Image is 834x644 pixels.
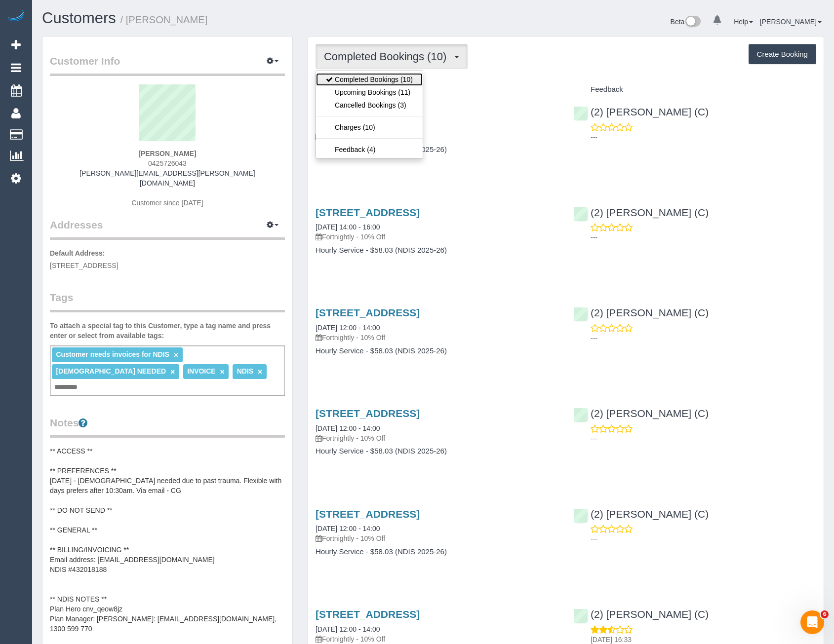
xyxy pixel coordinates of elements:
[800,610,824,634] iframe: Intercom live chat
[316,408,420,419] a: [STREET_ADDRESS]
[573,408,709,419] a: (2) [PERSON_NAME] (C)
[316,634,558,644] p: Fortnightly - 10% Off
[237,367,253,375] span: NDIS
[187,367,216,375] span: INVOICE
[573,307,709,318] a: (2) [PERSON_NAME] (C)
[316,324,380,332] a: [DATE] 12:00 - 14:00
[316,246,558,255] h4: Hourly Service - $58.03 (NDIS 2025-26)
[316,608,420,620] a: [STREET_ADDRESS]
[316,207,420,218] a: [STREET_ADDRESS]
[316,508,420,520] a: [STREET_ADDRESS]
[170,368,175,376] a: ×
[316,132,558,142] p: Fortnightly - 10% Off
[316,85,558,94] h4: Service
[316,625,380,633] a: [DATE] 12:00 - 14:00
[316,44,468,69] button: Completed Bookings (10)
[573,106,709,117] a: (2) [PERSON_NAME] (C)
[316,424,380,432] a: [DATE] 12:00 - 14:00
[50,248,105,258] label: Default Address:
[258,368,262,376] a: ×
[316,347,558,355] h4: Hourly Service - $58.03 (NDIS 2025-26)
[50,54,285,76] legend: Customer Info
[50,446,285,644] pre: ** ACCESS ** ** PREFERENCES ** [DATE] - [DEMOGRAPHIC_DATA] needed due to past trauma. Flexible wi...
[120,14,208,25] small: / [PERSON_NAME]
[50,262,118,269] span: [STREET_ADDRESS]
[316,73,423,86] a: Completed Bookings (10)
[573,207,709,218] a: (2) [PERSON_NAME] (C)
[316,86,423,99] a: Upcoming Bookings (11)
[138,150,196,157] strong: [PERSON_NAME]
[50,290,285,312] legend: Tags
[316,223,380,231] a: [DATE] 14:00 - 16:00
[316,333,558,342] p: Fortnightly - 10% Off
[734,18,753,26] a: Help
[573,608,709,620] a: (2) [PERSON_NAME] (C)
[174,351,178,359] a: ×
[56,350,169,358] span: Customer needs invoices for NDIS
[316,146,558,154] h4: Hourly Service - $58.03 (NDIS 2025-26)
[573,508,709,520] a: (2) [PERSON_NAME] (C)
[760,18,822,26] a: [PERSON_NAME]
[591,333,816,343] p: ---
[684,16,701,29] img: New interface
[316,447,558,455] h4: Hourly Service - $58.03 (NDIS 2025-26)
[316,99,423,112] a: Cancelled Bookings (3)
[591,534,816,544] p: ---
[324,50,451,63] span: Completed Bookings (10)
[749,44,816,65] button: Create Booking
[316,533,558,543] p: Fortnightly - 10% Off
[220,368,225,376] a: ×
[316,143,423,156] a: Feedback (4)
[591,434,816,444] p: ---
[316,525,380,532] a: [DATE] 12:00 - 14:00
[573,85,816,94] h4: Feedback
[316,307,420,318] a: [STREET_ADDRESS]
[591,232,816,242] p: ---
[6,10,26,24] img: Automaid Logo
[79,169,255,187] a: [PERSON_NAME][EMAIL_ADDRESS][PERSON_NAME][DOMAIN_NAME]
[148,159,187,167] span: 0425726043
[56,367,166,375] span: [DEMOGRAPHIC_DATA] NEEDED
[50,321,285,341] label: To attach a special tag to this Customer, type a tag name and press enter or select from availabl...
[591,132,816,142] p: ---
[316,433,558,443] p: Fortnightly - 10% Off
[316,121,423,134] a: Charges (10)
[42,9,116,27] a: Customers
[316,232,558,242] p: Fortnightly - 10% Off
[50,416,285,438] legend: Notes
[671,18,701,26] a: Beta
[316,548,558,556] h4: Hourly Service - $58.03 (NDIS 2025-26)
[131,199,203,207] span: Customer since [DATE]
[821,610,829,618] span: 6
